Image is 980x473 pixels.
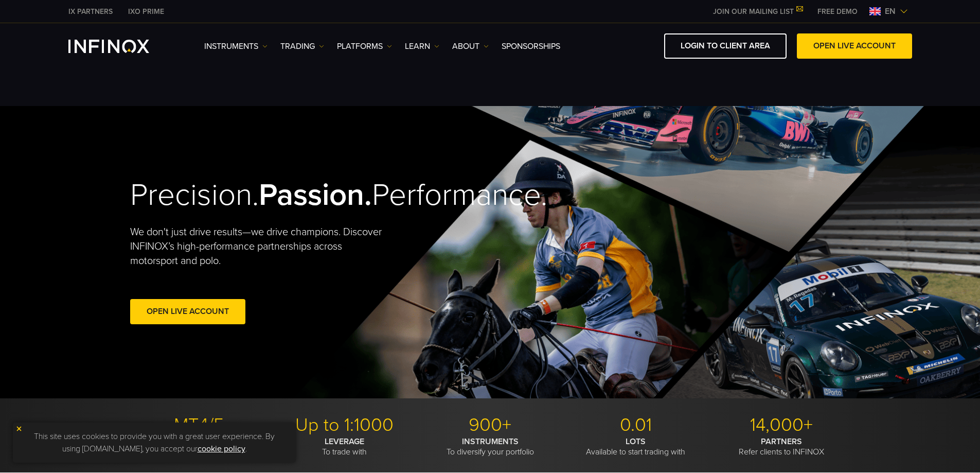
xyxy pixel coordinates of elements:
a: PLATFORMS [337,40,392,52]
p: 0.01 [567,414,705,436]
p: 900+ [421,414,559,436]
a: ABOUT [452,40,489,52]
p: This site uses cookies to provide you with a great user experience. By using [DOMAIN_NAME], you a... [18,428,291,458]
p: MT4/5 [130,414,268,436]
p: We don't just drive results—we drive champions. Discover INFINOX’s high-performance partnerships ... [130,225,389,268]
strong: LEVERAGE [325,436,364,447]
p: Available to start trading with [567,436,705,457]
a: Learn [405,40,439,52]
a: LOGIN TO CLIENT AREA [664,33,787,59]
a: cookie policy [198,444,245,454]
a: Instruments [204,40,268,52]
a: Open Live Account [130,299,245,324]
p: Refer clients to INFINOX [712,436,850,457]
strong: INSTRUMENTS [462,436,519,447]
a: JOIN OUR MAILING LIST [705,7,810,16]
p: Up to 1:1000 [276,414,414,436]
span: en [881,5,900,17]
a: OPEN LIVE ACCOUNT [797,33,912,59]
a: INFINOX Logo [68,40,173,53]
p: To trade with [276,436,414,457]
a: INFINOX [61,6,120,17]
strong: Passion. [259,177,372,214]
a: SPONSORSHIPS [502,40,560,52]
p: To diversify your portfolio [421,436,559,457]
a: TRADING [280,40,324,52]
strong: PARTNERS [761,436,802,447]
img: yellow close icon [15,425,23,432]
strong: LOTS [626,436,646,447]
h2: Precision. Performance. [130,177,454,214]
p: 14,000+ [712,414,850,436]
a: INFINOX MENU [810,6,865,17]
a: INFINOX [120,6,172,17]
